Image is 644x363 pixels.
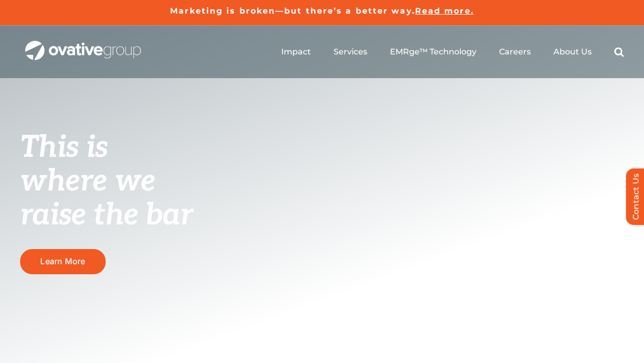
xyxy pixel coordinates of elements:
[415,6,474,16] a: Read more.
[390,47,476,57] a: EMRge™ Technology
[25,40,141,49] a: OG_Full_horizontal_WHT
[20,163,193,233] span: where we raise the bar
[499,47,531,57] a: Careers
[553,47,592,57] a: About Us
[614,47,624,57] a: Search
[20,249,106,274] a: Learn More
[334,47,367,57] a: Services
[281,47,311,57] a: Impact
[170,6,415,16] a: Marketing is broken—but there’s a better way.
[40,257,85,266] span: Learn More
[281,36,624,68] nav: Menu
[20,130,108,166] span: This is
